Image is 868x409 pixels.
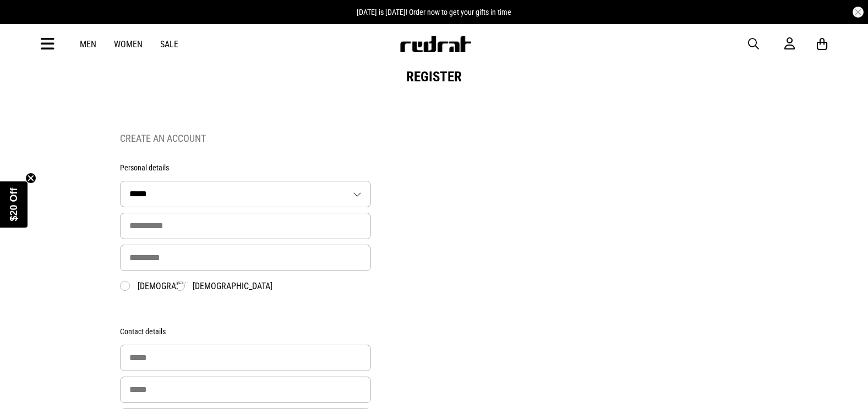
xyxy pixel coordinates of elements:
[160,39,178,49] a: Sale
[8,187,19,221] span: $20 Off
[120,281,217,292] label: [DEMOGRAPHIC_DATA]
[399,36,472,52] img: Redrat logo
[120,163,372,181] div: Personal details
[120,327,372,345] div: Contact details
[120,69,749,85] h1: Register
[175,281,272,292] label: [DEMOGRAPHIC_DATA]
[357,8,511,16] span: [DATE] is [DATE]! Order now to get your gifts in time
[114,39,143,49] a: Women
[80,39,96,49] a: Men
[120,132,372,144] h2: Create an Account
[25,173,36,184] button: Close teaser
